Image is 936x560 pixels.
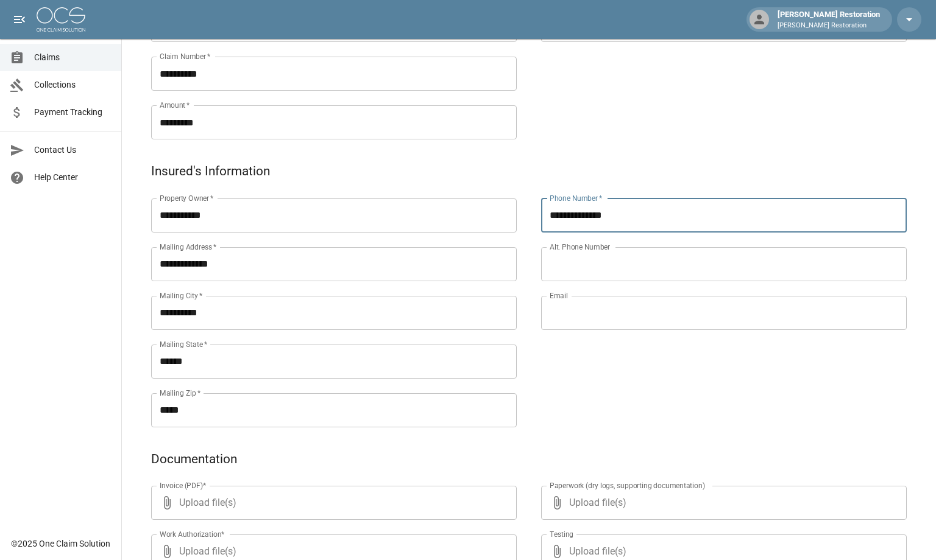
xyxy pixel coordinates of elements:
[34,79,112,91] span: Collections
[34,171,112,184] span: Help Center
[160,100,190,110] label: Amount
[160,339,207,349] label: Mailing State
[550,193,602,203] label: Phone Number
[550,529,573,539] label: Testing
[773,9,885,30] div: [PERSON_NAME] Restoration
[34,51,112,64] span: Claims
[34,144,112,156] span: Contact Us
[37,7,85,32] img: ocs-logo-white-transparent.png
[11,537,110,550] div: © 2025 One Claim Solution
[179,486,484,520] span: Upload file(s)
[778,21,880,31] p: [PERSON_NAME] Restoration
[550,480,705,491] label: Paperwork (dry logs, supporting documentation)
[160,290,203,301] label: Mailing City
[160,529,225,539] label: Work Authorization*
[550,242,610,252] label: Alt. Phone Number
[550,290,568,301] label: Email
[160,242,216,252] label: Mailing Address
[160,193,214,203] label: Property Owner
[569,486,874,520] span: Upload file(s)
[7,7,32,32] button: open drawer
[160,51,210,61] label: Claim Number
[34,106,112,119] span: Payment Tracking
[160,388,201,398] label: Mailing Zip
[160,480,207,491] label: Invoice (PDF)*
